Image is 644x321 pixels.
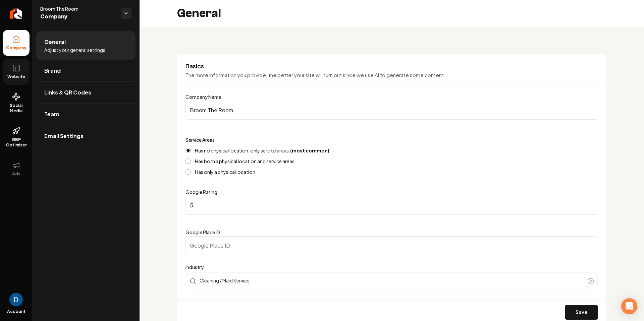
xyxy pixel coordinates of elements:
span: Account [7,309,25,314]
label: Google Rating [185,189,217,195]
span: Brand [44,67,61,75]
a: Social Media [3,87,30,119]
label: Company Name [185,94,221,100]
h2: General [177,7,221,20]
span: Team [44,110,59,118]
span: Adjust your general settings. [44,47,107,53]
span: GBP Optimizer [3,137,30,148]
label: Service Areas [185,137,215,143]
input: Company Name [185,101,598,120]
strong: (most common) [290,147,329,153]
h3: Basics [185,62,598,70]
p: The more information you provide, the better your site will turn out since we use AI to generate ... [185,71,598,79]
span: Social Media [3,103,30,114]
span: Company [3,45,29,51]
a: Brand [36,60,136,81]
a: Email Settings [36,125,136,147]
span: Broom The Room [40,5,115,12]
span: General [44,38,66,46]
a: Team [36,104,136,125]
a: Links & QR Codes [36,82,136,103]
label: Has only a physical location. [195,170,257,174]
input: Google Place ID [185,236,598,255]
label: Has both a physical location and service areas. [195,159,296,164]
a: Website [3,59,30,85]
button: Open user button [9,293,23,306]
button: Save [565,305,598,320]
span: Email Settings [44,132,84,140]
span: Ads [9,171,23,177]
img: Rebolt Logo [10,8,22,19]
label: Google Place ID [185,229,220,235]
div: Open Intercom Messenger [621,298,637,314]
span: Website [5,74,28,79]
span: Company [40,12,115,21]
label: Industry [185,263,598,271]
label: Has no physical location, only service areas. [195,148,329,153]
span: Links & QR Codes [44,88,91,97]
input: Google Rating [185,196,598,215]
a: GBP Optimizer [3,122,30,153]
img: David Rice [9,293,23,306]
button: Ads [3,156,30,182]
